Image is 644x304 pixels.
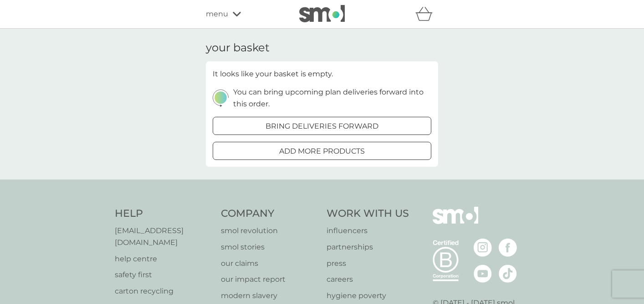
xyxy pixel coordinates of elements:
a: our impact report [221,274,318,285]
a: hygiene poverty [327,290,409,302]
a: our claims [221,258,318,269]
a: influencers [327,225,409,237]
a: help centre [115,253,212,265]
img: smol [299,5,345,22]
h4: Work With Us [327,207,409,221]
img: visit the smol Youtube page [474,264,492,283]
p: It looks like your basket is empty. [213,68,333,80]
button: add more products [213,142,431,160]
a: carton recycling [115,285,212,297]
h3: your basket [206,41,270,55]
a: careers [327,274,409,285]
a: partnerships [327,241,409,253]
h4: Company [221,207,318,221]
a: safety first [115,269,212,281]
button: bring deliveries forward [213,117,431,135]
img: delivery-schedule.svg [213,90,229,106]
h4: Help [115,207,212,221]
a: smol stories [221,241,318,253]
img: visit the smol Tiktok page [499,264,517,283]
span: menu [206,8,228,20]
p: add more products [279,145,365,157]
a: press [327,258,409,269]
a: [EMAIL_ADDRESS][DOMAIN_NAME] [115,225,212,248]
a: smol revolution [221,225,318,237]
p: You can bring upcoming plan deliveries forward into this order. [233,86,431,110]
div: basket [415,5,438,23]
img: visit the smol Facebook page [499,239,517,257]
img: smol [433,207,478,238]
p: bring deliveries forward [266,120,378,132]
img: visit the smol Instagram page [474,239,492,257]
